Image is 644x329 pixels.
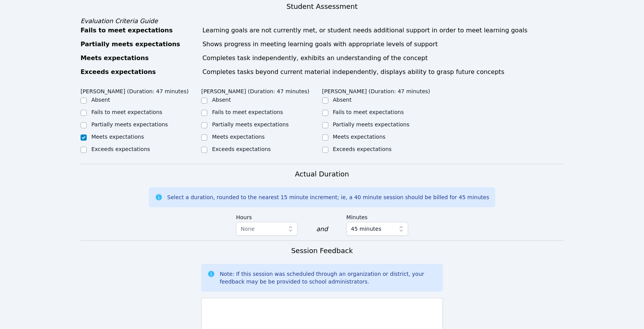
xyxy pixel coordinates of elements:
label: Fails to meet expectations [333,109,404,115]
h3: Actual Duration [295,169,349,180]
label: Exceeds expectations [333,146,392,152]
h3: Session Feedback [291,245,353,256]
label: Absent [91,97,110,103]
label: Absent [333,97,352,103]
label: Meets expectations [333,134,386,140]
label: Minutes [346,210,408,222]
label: Partially meets expectations [91,121,168,128]
label: Exceeds expectations [212,146,271,152]
label: Absent [212,97,231,103]
legend: [PERSON_NAME] (Duration: 47 minutes) [81,84,189,96]
div: Shows progress in meeting learning goals with appropriate levels of support [202,40,563,49]
div: Exceeds expectations [81,67,198,77]
div: Meets expectations [81,54,198,63]
span: None [240,226,255,232]
button: 45 minutes [346,222,408,236]
h3: Student Assessment [81,1,563,12]
label: Meets expectations [212,134,265,140]
label: Exceeds expectations [91,146,150,152]
button: None [236,222,298,236]
legend: [PERSON_NAME] (Duration: 47 minutes) [201,84,309,96]
div: Evaluation Criteria Guide [81,17,563,26]
span: 45 minutes [351,224,382,233]
div: Fails to meet expectations [81,26,198,35]
div: Select a duration, rounded to the nearest 15 minute increment; ie, a 40 minute session should be ... [167,193,489,201]
div: and [316,225,328,234]
div: Learning goals are not currently met, or student needs additional support in order to meet learni... [202,26,563,35]
div: Partially meets expectations [81,40,198,49]
div: Completes tasks beyond current material independently, displays ability to grasp future concepts [202,67,563,77]
label: Partially meets expectations [212,121,289,128]
label: Hours [236,210,298,222]
legend: [PERSON_NAME] (Duration: 47 minutes) [322,84,430,96]
label: Fails to meet expectations [91,109,162,115]
label: Partially meets expectations [333,121,410,128]
div: Completes task independently, exhibits an understanding of the concept [202,54,563,63]
label: Fails to meet expectations [212,109,283,115]
div: Note: If this session was scheduled through an organization or district, your feedback may be be ... [220,270,437,285]
label: Meets expectations [91,134,144,140]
